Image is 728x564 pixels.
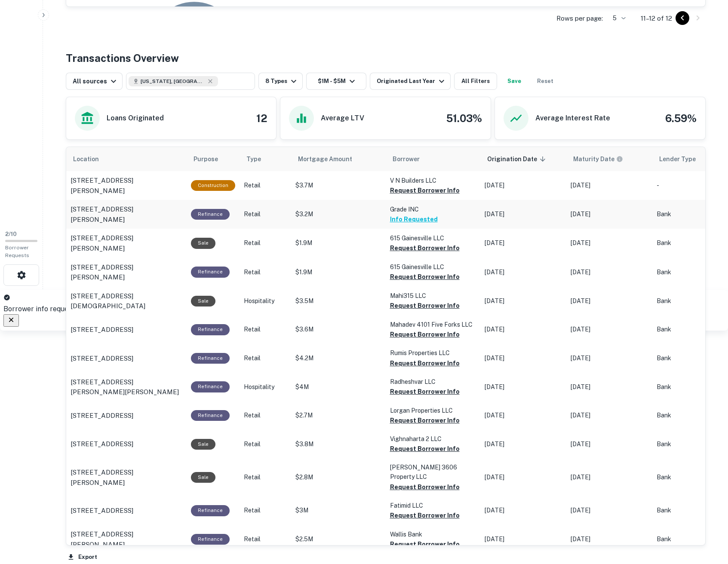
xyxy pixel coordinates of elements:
p: Retail [244,325,287,334]
p: Vighnaharta 2 LLC [390,434,476,444]
p: [DATE] [571,383,648,392]
p: Bank [657,535,725,544]
p: Rumis Properties LLC [390,348,476,358]
p: Retail [244,181,287,190]
p: Bank [657,325,725,334]
button: Save your search to get updates of matches that match your search criteria. [501,73,528,90]
p: Wallis Bank [390,530,476,539]
a: [STREET_ADDRESS] [71,325,182,335]
p: [STREET_ADDRESS][PERSON_NAME] [71,529,182,549]
a: [STREET_ADDRESS] [71,411,182,421]
button: Request Borrower Info [390,300,460,311]
p: Bank [657,210,725,219]
p: Retail [244,210,287,219]
a: [STREET_ADDRESS][DEMOGRAPHIC_DATA] [71,291,182,311]
div: All sources [73,76,119,86]
p: [DATE] [485,268,562,277]
div: This loan purpose was for refinancing [191,324,230,335]
p: $3.6M [295,325,381,334]
p: - [657,181,725,190]
p: [STREET_ADDRESS][PERSON_NAME][PERSON_NAME] [71,377,182,397]
a: [STREET_ADDRESS] [71,353,182,364]
button: Request Borrower Info [390,539,460,549]
div: Sale [191,238,215,248]
th: Location [66,147,187,171]
p: Bank [657,268,725,277]
p: [DATE] [571,535,648,544]
span: Borrower [393,154,420,164]
p: [DATE] [571,325,648,334]
p: [DATE] [571,297,648,306]
div: This loan purpose was for refinancing [191,534,230,545]
button: Request Borrower Info [390,415,460,426]
button: Request Borrower Info [390,185,460,196]
p: [DATE] [571,181,648,190]
p: Bank [657,473,725,482]
a: [STREET_ADDRESS][PERSON_NAME] [71,233,182,253]
div: Maturity dates displayed may be estimated. Please contact the lender for the most accurate maturi... [573,154,623,164]
p: V N Builders LLC [390,176,476,185]
button: 8 Types [258,73,303,90]
button: Request Borrower Info [390,358,460,368]
p: [DATE] [485,210,562,219]
p: [STREET_ADDRESS][PERSON_NAME] [71,204,182,224]
p: Retail [244,268,287,277]
h6: Average LTV [321,113,364,123]
p: Fatimid LLC [390,501,476,510]
div: Originated Last Year [377,76,447,86]
p: [DATE] [485,440,562,449]
p: Borrower info requested successfully. [3,304,725,314]
p: Bank [657,297,725,306]
p: Radheshvar LLC [390,377,476,386]
h6: Maturity Date [573,154,614,164]
p: $4.2M [295,354,381,363]
div: scrollable content [66,147,705,545]
th: Mortgage Amount [291,147,386,171]
p: [DATE] [571,210,648,219]
p: $1.9M [295,268,381,277]
h4: 6.59% [665,110,697,126]
p: [DATE] [485,535,562,544]
p: [DATE] [571,473,648,482]
p: Hospitality [244,383,287,392]
p: [DATE] [485,411,562,420]
button: $1M - $5M [306,73,366,90]
p: 615 Gainesville LLC [390,262,476,272]
p: [DATE] [485,239,562,248]
p: [DATE] [485,181,562,190]
p: [STREET_ADDRESS] [71,353,133,364]
p: Retail [244,239,287,248]
p: [DATE] [485,383,562,392]
p: [PERSON_NAME] 3606 Property LLC [390,463,476,481]
p: Retail [244,440,287,449]
div: This loan purpose was for refinancing [191,505,230,516]
div: Sale [191,472,215,483]
p: [DATE] [485,506,562,515]
h6: Average Interest Rate [535,113,610,123]
p: $4M [295,383,381,392]
p: 11–12 of 12 [641,13,672,24]
button: All sources [66,73,123,90]
div: This loan purpose was for refinancing [191,209,230,220]
p: 615 Gainesville LLC [390,233,476,243]
p: Grade INC [390,205,476,214]
iframe: Chat Widget [685,495,728,536]
span: Origination Date [487,154,548,164]
span: Type [246,154,272,164]
button: Request Borrower Info [390,482,460,492]
h4: Transactions Overview [66,50,179,66]
div: Sale [191,296,215,307]
h4: 51.03% [446,110,482,126]
a: [STREET_ADDRESS][PERSON_NAME] [71,467,182,487]
div: Sale [191,439,215,450]
p: [DATE] [485,297,562,306]
p: $2.7M [295,411,381,420]
p: [DATE] [485,354,562,363]
p: [DATE] [571,440,648,449]
p: Bank [657,506,725,515]
div: This loan purpose was for refinancing [191,381,230,392]
p: [DATE] [571,268,648,277]
span: Lender Type [659,154,696,164]
p: Retail [244,354,287,363]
